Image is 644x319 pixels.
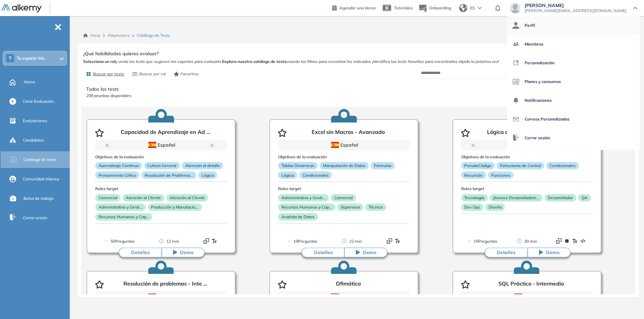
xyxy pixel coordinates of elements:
[331,294,339,300] img: ESP
[1,4,42,13] img: Logo
[9,56,12,61] span: T
[487,129,576,137] p: Lógica de Programación - Avanz ...
[513,78,519,85] img: icon
[83,68,127,80] button: Buscar por tests
[525,36,543,52] span: Miembros
[545,194,576,202] p: Desarrollador
[95,186,227,191] h3: Roles target
[105,293,112,300] button: Previous
[95,194,120,202] p: Comercial
[278,213,318,221] p: Analista de Datos
[278,162,317,169] p: Tablas Dinámicas
[148,142,156,148] img: ESP
[339,5,376,10] span: Agendar una demo
[148,294,156,300] img: ESP
[278,171,297,179] p: Lógica
[459,4,467,12] img: world
[288,293,295,300] button: Previous
[86,93,630,99] p: 208 pruebas disponibles
[519,150,527,151] button: 1
[564,238,570,244] img: Format test logo
[525,130,550,146] span: Cerrar sesión
[119,293,203,300] div: Español
[387,238,392,244] img: Format test logo
[395,238,400,244] img: Format test logo
[513,36,635,52] a: Miembros
[166,238,179,245] span: 12 min
[474,238,497,245] span: 15 Preguntas
[525,3,627,8] span: [PERSON_NAME]
[580,238,586,244] img: Format test logo
[525,8,627,13] span: [PERSON_NAME][EMAIL_ADDRESS][DOMAIN_NAME]
[23,195,54,202] span: Bolsa de trabajo
[83,32,100,38] a: Inicio
[461,162,495,169] p: PseudoCódigo
[525,17,535,33] span: Perfil
[139,71,166,77] span: Buscar por rol
[23,157,56,163] span: Catálogo de tests
[337,204,363,211] p: Supervisor
[485,204,505,211] p: Diseño
[210,293,217,300] button: Next
[344,247,387,257] button: Demo
[83,59,633,65] span: y verás los tests que sugieren los expertos para evaluarlo. usando los filtros para encontrar los...
[83,59,115,64] b: Selecciona un rol
[513,55,635,71] a: Personalización
[164,150,169,151] button: 2
[572,238,578,244] img: Format test logo
[513,92,635,108] a: Notificaciones
[222,59,286,64] b: Explora nuestro catálogo de tests
[513,22,519,29] img: icon
[302,293,386,300] div: Español
[171,68,202,80] button: Favoritos
[129,68,168,80] button: Buscar por rol
[578,194,591,202] p: QA
[23,118,47,124] span: Evaluaciones
[513,111,635,127] a: Correos Personalizados
[471,293,478,300] button: Previous
[523,241,644,319] div: Widget de chat
[182,162,223,169] p: Atención al detalle
[461,155,593,159] h3: Objetivos de la evaluación
[198,171,217,179] p: Lógica
[119,247,162,257] button: Detalles
[336,281,361,289] p: Ofimática
[312,129,385,137] p: Excel sin Macros - Avanzado
[23,176,59,182] span: Comunidad Alkemy
[478,7,482,9] img: arrow
[180,249,194,256] span: Demo
[105,142,112,148] button: Previous
[144,162,180,169] p: Cultura General
[485,141,569,149] div: Español
[204,238,209,244] img: Format test logo
[471,142,478,148] button: Previous
[523,241,644,319] iframe: Chat Widget
[394,5,413,10] span: Tutoriales
[293,238,317,245] span: 19 Preguntas
[498,281,564,289] p: SQL Práctico - Intermedio
[546,162,579,169] p: Condicionales
[470,5,475,11] span: ES
[23,137,44,143] span: Candidatos
[461,204,483,211] p: Dev Ops
[497,162,544,169] p: Estructuras de Control
[349,238,362,245] span: 22 min
[23,98,54,104] span: Crear Evaluación
[95,171,139,179] p: Pensamiento Crítico
[142,171,196,179] p: Resolución de Problema...
[278,194,328,202] p: Administrativo y Gesti...
[513,60,519,66] img: icon
[513,97,519,104] img: icon
[299,171,332,179] p: Condicionales
[461,171,486,179] p: Recursión
[556,238,561,244] img: Format test logo
[108,33,129,38] span: Alkymetrics
[148,204,202,211] p: Producción y Manufactu...
[137,32,170,38] span: Catálogo de Tests
[514,294,522,300] img: ESP
[95,155,227,159] h3: Objetivos de la evaluación
[331,194,356,202] p: Comercial
[393,293,399,300] button: Next
[302,247,344,257] button: Detalles
[418,1,451,15] button: Onboarding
